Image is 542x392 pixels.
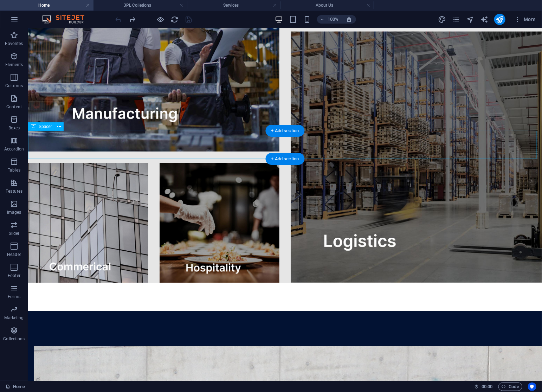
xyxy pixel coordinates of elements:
[8,273,20,278] p: Footer
[328,15,339,24] h6: 100%
[171,15,179,24] i: Reload page
[514,16,536,23] span: More
[4,315,24,321] p: Marketing
[93,1,187,9] h4: 3PL Colletions
[5,62,23,68] p: Elements
[511,14,539,25] button: More
[170,15,179,24] button: reload
[502,383,519,391] span: Code
[4,146,24,152] p: Accordion
[280,1,374,9] h4: About Us
[156,15,165,24] button: Click here to leave preview mode and continue editing
[128,15,137,24] button: redo
[480,15,489,24] button: text_generator
[466,15,475,24] button: navigator
[266,125,305,137] div: + Add section
[528,383,536,391] button: Usercentrics
[452,15,460,24] i: Pages (Ctrl+Alt+S)
[3,336,25,342] p: Collections
[498,383,522,391] button: Code
[6,383,25,391] a: Click to cancel selection. Double-click to open Pages
[474,383,493,391] h6: Session time
[438,15,446,24] button: design
[8,294,20,300] p: Forms
[8,125,20,131] p: Boxes
[482,383,492,391] span: 00 00
[5,41,23,46] p: Favorites
[8,167,20,173] p: Tables
[438,15,446,24] i: Design (Ctrl+Alt+Y)
[317,15,342,24] button: 100%
[452,15,460,24] button: pages
[6,104,22,110] p: Content
[7,210,21,215] p: Images
[266,153,305,165] div: + Add section
[5,83,23,89] p: Columns
[39,124,52,129] span: Spacer
[486,384,488,389] span: :
[187,1,280,9] h4: Services
[7,252,21,257] p: Header
[9,231,20,236] p: Slider
[494,14,505,25] button: publish
[40,15,93,24] img: Editor Logo
[6,188,22,194] p: Features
